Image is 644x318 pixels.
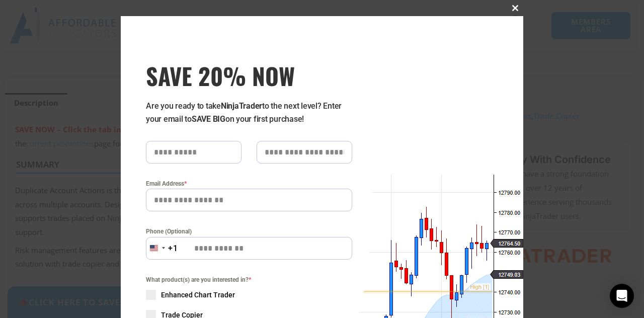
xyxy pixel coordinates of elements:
label: Email Address [146,179,352,189]
strong: SAVE BIG [192,114,225,124]
h3: SAVE 20% NOW [146,61,352,90]
strong: NinjaTrader [221,101,262,111]
label: Enhanced Chart Trader [146,290,352,300]
span: Enhanced Chart Trader [161,290,235,300]
div: Open Intercom Messenger [610,284,634,308]
p: Are you ready to take to the next level? Enter your email to on your first purchase! [146,100,352,126]
button: Selected country [146,237,178,260]
span: What product(s) are you interested in? [146,275,352,285]
label: Phone (Optional) [146,226,352,236]
div: +1 [168,242,178,255]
